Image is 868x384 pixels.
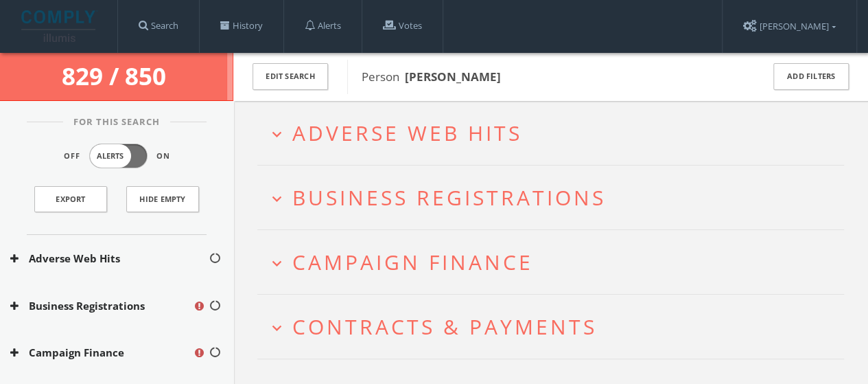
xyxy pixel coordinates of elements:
span: For This Search [63,115,170,129]
img: illumis [21,10,98,42]
i: expand_more [268,125,286,144]
button: expand_moreBusiness Registrations [268,186,844,209]
button: Adverse Web Hits [10,251,209,267]
b: [PERSON_NAME] [405,69,501,84]
span: Business Registrations [292,183,606,212]
button: Business Registrations [10,298,193,314]
i: expand_more [268,190,286,208]
span: Person [362,69,501,84]
button: Add Filters [773,63,849,90]
button: expand_moreContracts & Payments [268,315,844,338]
i: expand_more [268,319,286,337]
button: expand_moreAdverse Web Hits [268,122,844,144]
button: expand_moreCampaign Finance [268,251,844,273]
span: Campaign Finance [292,248,533,276]
button: Campaign Finance [10,345,193,361]
span: Contracts & Payments [292,313,597,341]
span: Off [64,150,80,162]
button: Edit Search [253,63,328,90]
a: Export [34,186,107,212]
i: expand_more [268,254,286,273]
span: 829 / 850 [62,60,172,92]
span: On [156,150,170,162]
span: Adverse Web Hits [292,119,522,147]
button: Hide Empty [126,186,199,212]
